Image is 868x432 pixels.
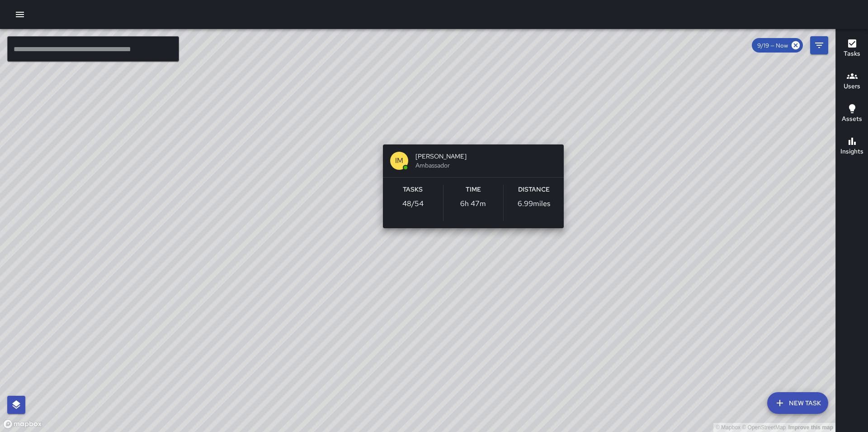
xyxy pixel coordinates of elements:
[460,198,486,209] p: 6h 47m
[836,65,868,98] button: Users
[466,185,481,195] h6: Time
[415,152,557,161] span: [PERSON_NAME]
[395,155,403,166] p: IM
[844,82,860,91] h6: Users
[844,49,860,59] h6: Tasks
[767,392,828,414] button: New Task
[752,42,793,49] span: 9/19 — Now
[402,198,424,209] p: 48 / 54
[752,38,803,53] div: 9/19 — Now
[836,33,868,65] button: Tasks
[836,130,868,163] button: Insights
[840,147,863,157] h6: Insights
[415,161,557,170] span: Ambassador
[842,114,862,124] h6: Assets
[836,98,868,130] button: Assets
[403,185,423,195] h6: Tasks
[518,185,550,195] h6: Distance
[518,198,550,209] p: 6.99 miles
[810,36,828,54] button: Filters
[383,144,564,228] button: IM[PERSON_NAME]AmbassadorTasks48/54Time6h 47mDistance6.99miles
